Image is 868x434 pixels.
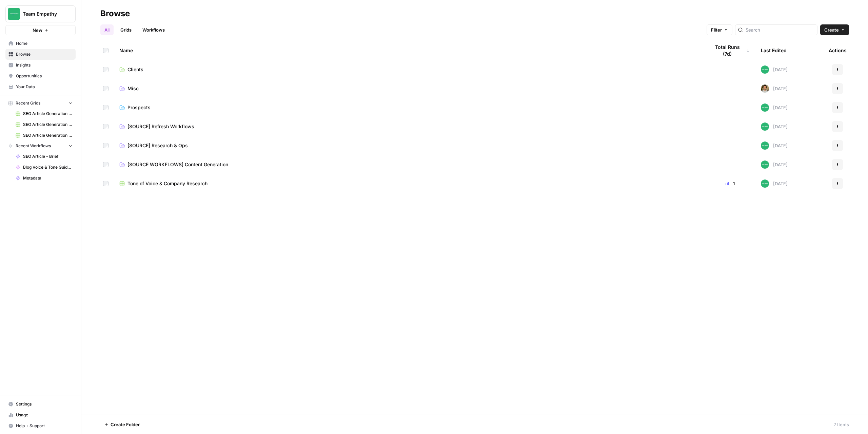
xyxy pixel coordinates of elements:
[710,180,750,187] div: 1
[119,180,699,187] a: Tone of Voice & Company Research
[16,84,73,90] span: Your Data
[13,162,76,173] a: Blog Voice & Tone Guidelines
[127,85,139,92] span: Misc
[761,180,788,188] div: [DATE]
[16,51,73,57] span: Browse
[13,151,76,162] a: SEO Article - Brief
[761,103,788,112] div: [DATE]
[761,41,787,60] div: Last Edited
[5,49,76,60] a: Browse
[761,161,769,169] img: wwg0kvabo36enf59sssm51gfoc5r
[127,180,208,187] span: Tone of Voice & Company Research
[127,104,151,111] span: Prospects
[119,104,699,111] a: Prospects
[761,65,788,74] div: [DATE]
[5,60,76,71] a: Insights
[710,41,750,60] div: Total Runs (7d)
[16,143,51,149] span: Recent Workflows
[829,41,847,60] div: Actions
[5,141,76,151] button: Recent Workflows
[138,24,169,35] a: Workflows
[119,142,699,149] a: [SOURCE] Research & Ops
[23,132,73,138] span: SEO Article Generation Grid - Evrland
[23,11,64,17] span: Team Empathy
[761,84,769,93] img: 9peqd3ak2lieyojmlm10uxo82l57
[127,123,194,130] span: [SOURCE] Refresh Workflows
[761,122,788,131] div: [DATE]
[8,8,20,20] img: Team Empathy Logo
[33,27,42,34] span: New
[16,40,73,46] span: Home
[5,25,76,35] button: New
[23,153,73,159] span: SEO Article - Brief
[23,164,73,170] span: Blog Voice & Tone Guidelines
[5,5,76,22] button: Workspace: Team Empathy
[16,401,73,407] span: Settings
[119,85,699,92] a: Misc
[707,24,732,35] button: Filter
[16,100,40,106] span: Recent Grids
[5,71,76,81] a: Opportunities
[761,180,769,188] img: wwg0kvabo36enf59sssm51gfoc5r
[111,421,140,428] span: Create Folder
[127,66,143,73] span: Clients
[5,38,76,49] a: Home
[119,41,699,60] div: Name
[119,123,699,130] a: [SOURCE] Refresh Workflows
[5,420,76,431] button: Help + Support
[23,121,73,128] span: SEO Article Generation Grid - Will And Wind
[5,399,76,410] a: Settings
[761,141,769,150] img: wwg0kvabo36enf59sssm51gfoc5r
[100,419,144,430] button: Create Folder
[746,26,814,33] input: Search
[100,24,114,35] a: All
[127,142,188,149] span: [SOURCE] Research & Ops
[761,122,769,131] img: wwg0kvabo36enf59sssm51gfoc5r
[16,412,73,418] span: Usage
[13,173,76,184] a: Metadata
[13,119,76,130] a: SEO Article Generation Grid - Will And Wind
[100,8,130,19] div: Browse
[5,81,76,92] a: Your Data
[761,141,788,150] div: [DATE]
[16,62,73,68] span: Insights
[16,423,73,429] span: Help + Support
[116,24,136,35] a: Grids
[761,84,788,93] div: [DATE]
[127,161,228,168] span: [SOURCE WORKFLOWS] Content Generation
[13,108,76,119] a: SEO Article Generation [PERSON_NAME] Funeral Group
[761,161,788,169] div: [DATE]
[761,103,769,112] img: wwg0kvabo36enf59sssm51gfoc5r
[119,66,699,73] a: Clients
[23,111,73,117] span: SEO Article Generation [PERSON_NAME] Funeral Group
[13,130,76,141] a: SEO Article Generation Grid - Evrland
[761,65,769,74] img: wwg0kvabo36enf59sssm51gfoc5r
[834,421,849,428] div: 7 Items
[23,175,73,181] span: Metadata
[5,410,76,420] a: Usage
[820,24,849,35] button: Create
[16,73,73,79] span: Opportunities
[5,98,76,108] button: Recent Grids
[824,26,839,33] span: Create
[119,161,699,168] a: [SOURCE WORKFLOWS] Content Generation
[711,26,722,33] span: Filter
